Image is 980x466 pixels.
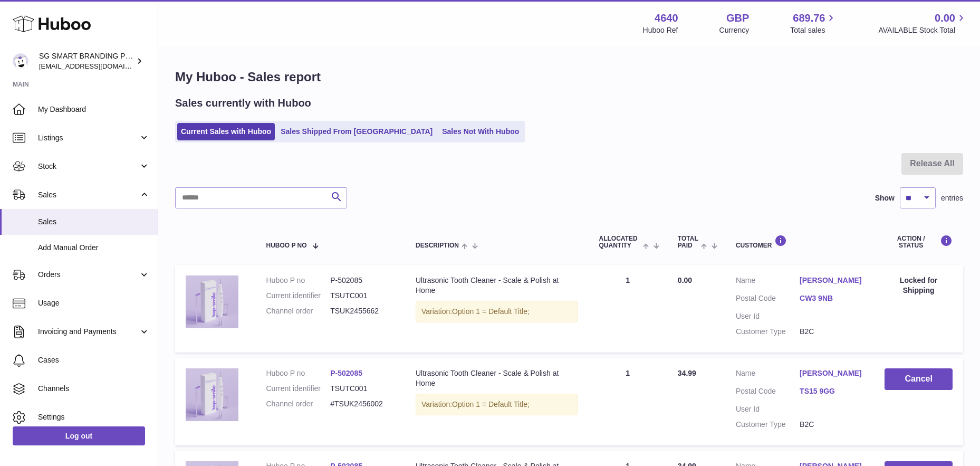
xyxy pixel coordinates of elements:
[266,306,330,316] dt: Channel order
[38,104,150,115] span: My Dashboard
[175,69,963,85] h1: My Huboo - Sales report
[678,235,698,249] span: Total paid
[438,123,523,140] a: Sales Not With Huboo
[599,235,640,249] span: ALLOCATED Quantity
[736,235,863,249] div: Customer
[800,386,863,396] a: TS15 9GG
[266,368,330,378] dt: Huboo P no
[878,11,967,35] a: 0.00 AVAILABLE Stock Total
[38,355,150,365] span: Cases
[416,368,578,388] div: Ultrasonic Tooth Cleaner - Scale & Polish at Home
[330,306,395,316] dd: TSUK2455662
[13,426,145,445] a: Log out
[277,123,436,140] a: Sales Shipped From [GEOGRAPHIC_DATA]
[330,275,395,286] dd: P-502085
[885,275,953,296] div: Locked for Shipping
[678,276,692,284] span: 0.00
[38,190,139,200] span: Sales
[177,123,275,140] a: Current Sales with Huboo
[330,291,395,301] dd: TSUTC001
[38,133,139,143] span: Listings
[416,394,578,415] div: Variation:
[452,400,530,408] span: Option 1 = Default Title;
[800,327,863,337] dd: B2C
[678,369,696,377] span: 34.99
[800,275,863,286] a: [PERSON_NAME]
[736,420,800,430] dt: Customer Type
[736,368,800,381] dt: Name
[800,293,863,303] a: CW3 9NB
[266,242,306,249] span: Huboo P no
[38,327,139,337] span: Invoicing and Payments
[452,307,530,316] span: Option 1 = Default Title;
[38,298,150,308] span: Usage
[186,368,238,421] img: plaqueremoverforteethbestselleruk5.png
[266,384,330,394] dt: Current identifier
[875,193,895,203] label: Show
[266,399,330,409] dt: Channel order
[790,11,837,35] a: 689.76 Total sales
[941,193,963,203] span: entries
[726,11,749,25] strong: GBP
[793,11,825,25] span: 689.76
[885,235,953,249] div: Action / Status
[416,301,578,322] div: Variation:
[330,369,362,377] a: P-502085
[330,384,395,394] dd: TSUTC001
[800,368,863,378] a: [PERSON_NAME]
[588,358,667,445] td: 1
[655,11,678,25] strong: 4640
[736,293,800,306] dt: Postal Code
[38,161,139,172] span: Stock
[39,51,134,71] div: SG SMART BRANDING PTE. LTD.
[38,217,150,227] span: Sales
[736,327,800,337] dt: Customer Type
[736,386,800,399] dt: Postal Code
[266,275,330,286] dt: Huboo P no
[416,242,459,249] span: Description
[38,270,139,280] span: Orders
[416,275,578,296] div: Ultrasonic Tooth Cleaner - Scale & Polish at Home
[175,96,311,110] h2: Sales currently with Huboo
[800,420,863,430] dd: B2C
[878,25,967,35] span: AVAILABLE Stock Total
[935,11,955,25] span: 0.00
[719,25,750,35] div: Currency
[643,25,678,35] div: Huboo Ref
[38,412,150,422] span: Settings
[38,384,150,394] span: Channels
[885,368,953,390] button: Cancel
[790,25,837,35] span: Total sales
[13,53,28,69] img: uktopsmileshipping@gmail.com
[266,291,330,301] dt: Current identifier
[736,275,800,288] dt: Name
[38,243,150,253] span: Add Manual Order
[736,404,800,414] dt: User Id
[736,311,800,321] dt: User Id
[39,62,155,70] span: [EMAIL_ADDRESS][DOMAIN_NAME]
[330,399,395,409] dd: #TSUK2456002
[588,265,667,353] td: 1
[186,275,238,328] img: plaqueremoverforteethbestselleruk5.png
